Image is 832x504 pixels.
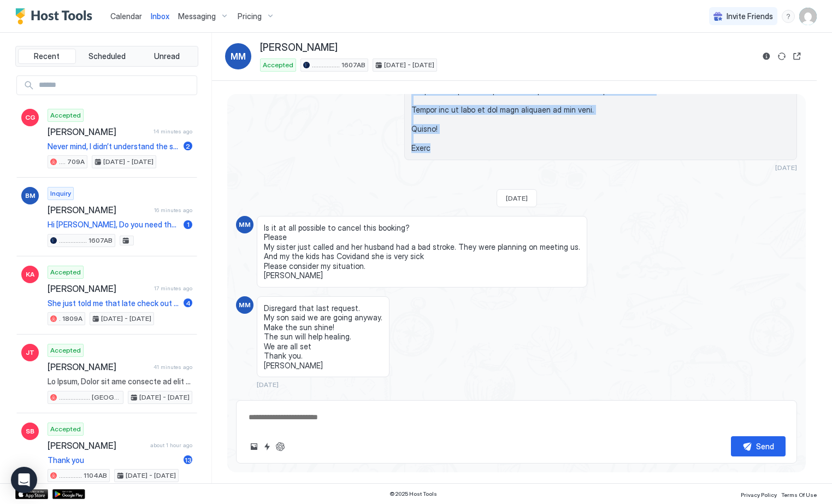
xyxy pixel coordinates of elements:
[727,11,773,21] span: Invite Friends
[390,490,437,497] span: © 2025 Host Tools
[126,471,176,480] span: [DATE] - [DATE]
[187,220,190,228] span: 1
[50,110,81,120] span: Accepted
[154,285,192,292] span: 17 minutes ago
[15,489,48,499] a: App Store
[150,442,192,449] span: about 1 hour ago
[26,269,34,279] span: KA
[50,424,81,434] span: Accepted
[50,189,71,198] span: Inquiry
[59,314,82,324] span: . 1809A
[88,51,126,61] span: Scheduled
[264,223,580,280] span: Is it at all possible to cancel this booking? Please My sister just called and her husband had a ...
[15,46,198,67] div: tab-group
[48,298,179,308] span: She just told me that late check out is ok
[186,142,190,150] span: 2
[178,11,216,21] span: Messaging
[101,314,151,324] span: [DATE] - [DATE]
[263,60,293,70] span: Accepted
[18,49,76,64] button: Recent
[59,157,85,167] span: .... 709A
[775,163,797,172] span: [DATE]
[274,440,287,453] button: ChatGPT Auto Reply
[154,51,180,61] span: Unread
[151,10,169,22] a: Inbox
[15,8,97,25] a: Host Tools Logo
[48,204,150,215] span: [PERSON_NAME]
[50,267,81,277] span: Accepted
[138,49,196,64] button: Unread
[25,191,36,201] span: BM
[239,220,251,230] span: MM
[110,11,142,21] span: Calendar
[103,157,154,167] span: [DATE] - [DATE]
[312,60,365,70] span: ................. 1607AB
[238,11,262,21] span: Pricing
[59,392,121,402] span: ................... [GEOGRAPHIC_DATA]
[34,51,60,61] span: Recent
[110,10,142,22] a: Calendar
[239,300,251,310] span: MM
[52,489,85,499] a: Google Play Store
[11,467,37,493] div: Open Intercom Messenger
[384,60,434,70] span: [DATE] - [DATE]
[799,8,817,25] div: User profile
[59,236,113,245] span: ................. 1607AB
[48,126,149,137] span: [PERSON_NAME]
[26,348,34,358] span: JT
[781,491,817,498] span: Terms Of Use
[264,303,382,371] span: Disregard that last request. My son said we are going anyway. Make the sun shine! The sun will he...
[25,113,36,122] span: CG
[741,488,777,500] a: Privacy Policy
[78,49,136,64] button: Scheduled
[760,50,773,63] button: Reservation information
[775,50,788,63] button: Sync reservation
[48,220,179,230] span: Hi [PERSON_NAME], Do you need the check-in instructions? It is a self-check in and will be sent t...
[48,440,146,451] span: [PERSON_NAME]
[34,76,197,95] input: Input Field
[261,440,274,453] button: Quick reply
[506,194,528,202] span: [DATE]
[48,142,179,151] span: Never mind, I didn’t understand the stuff about the foyer was upstairs on the 7th floor - I thoug...
[781,488,817,500] a: Terms Of Use
[59,471,107,480] span: .............. 1104AB
[731,436,786,456] button: Send
[50,345,81,355] span: Accepted
[48,455,179,465] span: Thank you
[48,361,149,372] span: [PERSON_NAME]
[154,128,192,135] span: 14 minutes ago
[48,283,150,294] span: [PERSON_NAME]
[756,441,774,452] div: Send
[257,380,279,389] span: [DATE]
[741,491,777,498] span: Privacy Policy
[260,42,338,54] span: [PERSON_NAME]
[185,456,192,464] span: 13
[782,10,795,23] div: menu
[151,11,169,21] span: Inbox
[790,50,804,63] button: Open reservation
[139,392,190,402] span: [DATE] - [DATE]
[186,299,191,307] span: 4
[154,364,192,371] span: 41 minutes ago
[48,377,192,386] span: Lo Ipsum, Dolor sit ame consecte ad elit sed doei tem inci utla et Dolorem! Al'en admini veniamq ...
[26,426,34,436] span: SB
[231,50,246,63] span: MM
[154,207,192,214] span: 16 minutes ago
[247,440,261,453] button: Upload image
